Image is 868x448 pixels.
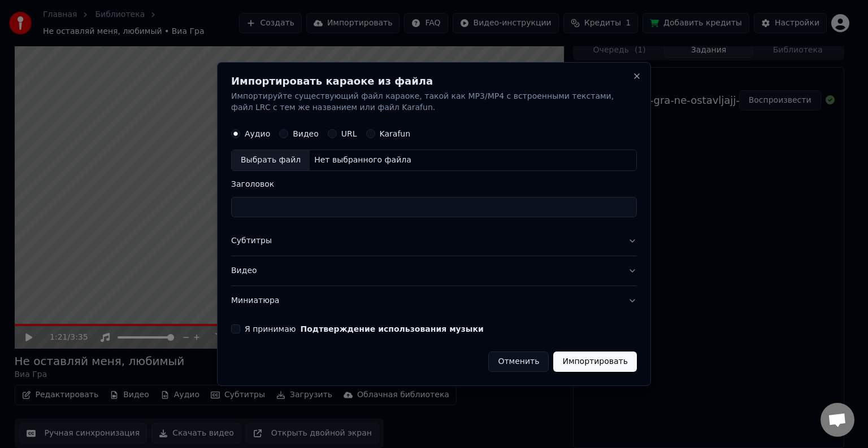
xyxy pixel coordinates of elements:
label: Я принимаю [245,325,484,333]
button: Субтитры [231,226,637,256]
button: Видео [231,256,637,286]
div: Нет выбранного файла [310,155,416,166]
p: Импортируйте существующий файл караоке, такой как MP3/MP4 с встроенными текстами, файл LRC с тем ... [231,91,637,113]
label: Karafun [380,130,411,138]
label: Заголовок [231,180,637,188]
button: Я принимаю [301,325,484,333]
button: Отменить [488,352,549,372]
div: Выбрать файл [232,150,310,170]
label: Видео [293,130,319,138]
h2: Импортировать караоке из файла [231,76,637,86]
button: Миниатюра [231,286,637,315]
button: Импортировать [553,352,637,372]
label: Аудио [245,130,270,138]
label: URL [341,130,357,138]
